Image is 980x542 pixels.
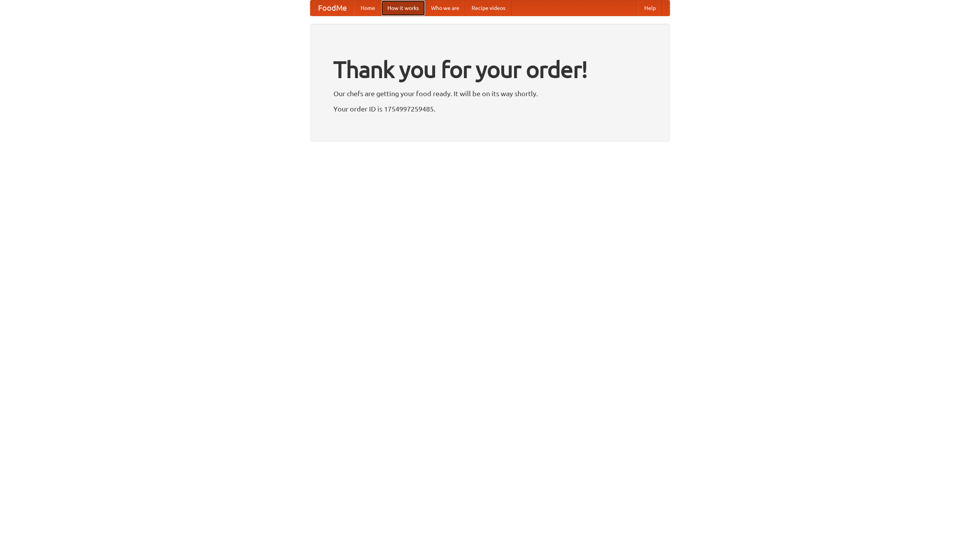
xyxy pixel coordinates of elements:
[354,0,381,16] a: Home
[465,0,511,16] a: Recipe videos
[310,0,354,16] a: FoodMe
[425,0,465,16] a: Who we are
[333,88,647,99] p: Our chefs are getting your food ready. It will be on its way shortly.
[381,0,425,16] a: How it works
[333,51,647,88] h1: Thank you for your order!
[638,0,662,16] a: Help
[333,103,647,115] p: Your order ID is 1754997259485.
